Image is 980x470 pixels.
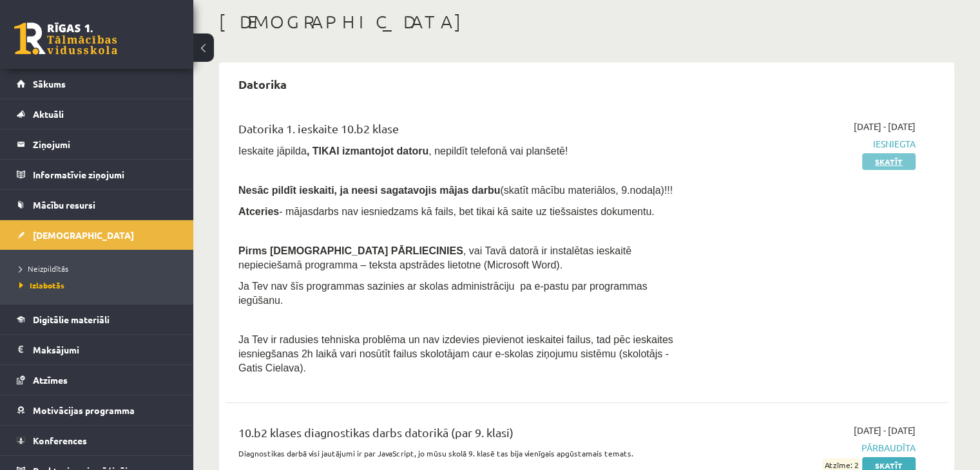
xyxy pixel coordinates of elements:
[703,137,916,151] span: Iesniegta
[33,78,66,89] span: Sākums
[33,108,64,120] span: Aktuāli
[17,69,177,99] a: Sākums
[219,11,954,33] h1: [DEMOGRAPHIC_DATA]
[33,335,177,364] legend: Maksājumi
[17,220,177,250] a: [DEMOGRAPHIC_DATA]
[238,447,684,459] p: Diagnostikas darbā visi jautājumi ir par JavaScript, jo mūsu skolā 9. klasē tas bija vienīgais ap...
[862,153,916,170] a: Skatīt
[238,120,684,144] div: Datorika 1. ieskaite 10.b2 klase
[238,424,684,447] div: 10.b2 klases diagnostikas darbs datorikā (par 9. klasi)
[238,206,279,217] b: Atceries
[17,190,177,220] a: Mācību resursi
[500,185,673,196] span: (skatīt mācību materiālos, 9.nodaļa)!!!
[703,441,916,455] span: Pārbaudīta
[19,263,180,274] a: Neizpildītās
[238,206,655,217] span: - mājasdarbs nav iesniedzams kā fails, bet tikai kā saite uz tiešsaistes dokumentu.
[238,245,463,256] span: Pirms [DEMOGRAPHIC_DATA] PĀRLIECINIES
[238,281,648,306] span: Ja Tev nav šīs programmas sazinies ar skolas administrāciju pa e-pastu par programmas iegūšanu.
[238,185,500,196] span: Nesāc pildīt ieskaiti, ja neesi sagatavojis mājas darbu
[226,69,300,99] h2: Datorika
[33,374,68,386] span: Atzīmes
[33,314,110,325] span: Digitālie materiāli
[19,280,64,290] span: Izlabotās
[238,334,673,373] span: Ja Tev ir radusies tehniska problēma un nav izdevies pievienot ieskaitei failus, tad pēc ieskaite...
[17,365,177,395] a: Atzīmes
[17,335,177,364] a: Maksājumi
[33,129,177,159] legend: Ziņojumi
[307,146,428,156] b: , TIKAI izmantojot datoru
[33,404,135,416] span: Motivācijas programma
[854,120,916,133] span: [DATE] - [DATE]
[17,99,177,129] a: Aktuāli
[33,160,177,189] legend: Informatīvie ziņojumi
[33,435,87,446] span: Konferences
[17,395,177,425] a: Motivācijas programma
[17,160,177,189] a: Informatīvie ziņojumi
[33,229,134,241] span: [DEMOGRAPHIC_DATA]
[17,129,177,159] a: Ziņojumi
[238,146,568,156] span: Ieskaite jāpilda , nepildīt telefonā vai planšetē!
[17,305,177,334] a: Digitālie materiāli
[19,263,68,274] span: Neizpildītās
[33,199,95,211] span: Mācību resursi
[854,424,916,437] span: [DATE] - [DATE]
[238,245,631,270] span: , vai Tavā datorā ir instalētas ieskaitē nepieciešamā programma – teksta apstrādes lietotne (Micr...
[17,426,177,455] a: Konferences
[19,279,180,291] a: Izlabotās
[14,23,117,55] a: Rīgas 1. Tālmācības vidusskola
